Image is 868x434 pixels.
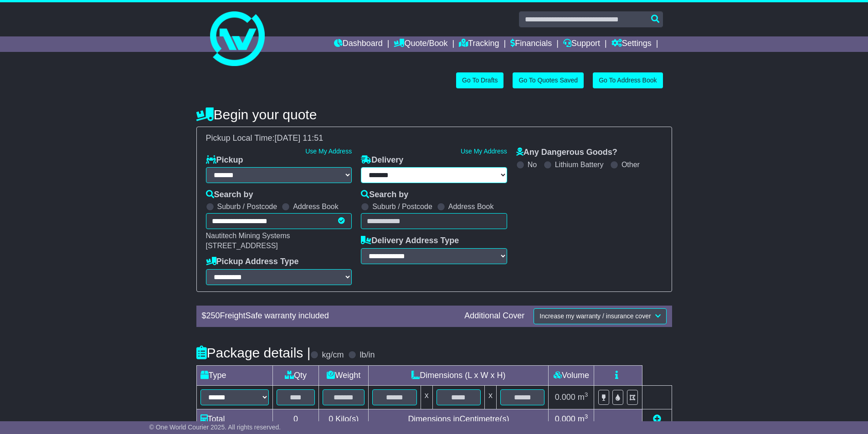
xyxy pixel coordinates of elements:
[585,391,588,398] sup: 3
[322,350,344,360] label: kg/cm
[578,414,588,424] span: m
[549,365,594,385] td: Volume
[361,236,459,246] label: Delivery Address Type
[611,36,652,52] a: Settings
[293,202,339,211] label: Address Book
[334,36,383,52] a: Dashboard
[513,72,584,88] a: Go To Quotes Saved
[361,190,408,200] label: Search by
[539,312,651,320] span: Increase my warranty / insurance cover
[563,36,600,52] a: Support
[369,409,549,429] td: Dimensions in Centimetre(s)
[555,414,575,424] span: 0.000
[206,190,253,200] label: Search by
[534,308,666,324] button: Increase my warranty / insurance cover
[206,155,243,165] label: Pickup
[555,393,575,402] span: 0.000
[372,202,432,211] label: Suburb / Postcode
[196,107,672,122] h4: Begin your quote
[272,365,319,385] td: Qty
[305,148,352,155] a: Use My Address
[456,72,503,88] a: Go To Drafts
[461,148,507,155] a: Use My Address
[585,413,588,420] sup: 3
[196,345,311,360] h4: Package details |
[369,365,549,385] td: Dimensions (L x W x H)
[319,409,369,429] td: Kilo(s)
[460,311,529,321] div: Additional Cover
[149,424,281,431] span: © One World Courier 2025. All rights reserved.
[578,393,588,402] span: m
[448,202,494,211] label: Address Book
[621,160,640,169] label: Other
[275,133,324,143] span: [DATE] 11:51
[206,242,278,250] span: [STREET_ADDRESS]
[329,414,333,424] span: 0
[197,311,460,321] div: $ FreightSafe warranty included
[555,160,604,169] label: Lithium Battery
[394,36,447,52] a: Quote/Book
[653,414,661,424] a: Add new item
[206,311,220,320] span: 250
[361,155,403,165] label: Delivery
[217,202,277,211] label: Suburb / Postcode
[319,365,369,385] td: Weight
[360,350,375,360] label: lb/in
[485,385,497,409] td: x
[196,365,272,385] td: Type
[421,385,432,409] td: x
[593,72,663,88] a: Go To Address Book
[510,36,552,52] a: Financials
[516,148,617,158] label: Any Dangerous Goods?
[459,36,499,52] a: Tracking
[201,133,667,143] div: Pickup Local Time:
[196,409,272,429] td: Total
[528,160,537,169] label: No
[206,257,299,267] label: Pickup Address Type
[206,232,290,240] span: Nautitech Mining Systems
[272,409,319,429] td: 0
